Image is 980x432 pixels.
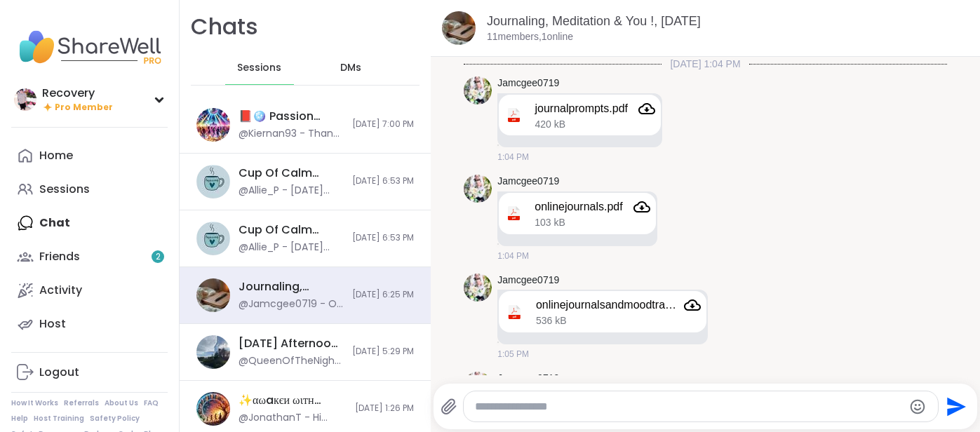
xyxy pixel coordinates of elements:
a: How It Works [11,398,58,408]
img: https://sharewell-space-live.sfo3.digitaloceanspaces.com/user-generated/3602621c-eaa5-4082-863a-9... [464,175,492,203]
div: [DATE] Afternoon Body Doublers and Chillers!, [DATE] [239,336,344,351]
span: [DATE] 6:53 PM [352,232,414,244]
div: @Allie_P - [DATE] Motivation [DATE] Positive Word Association - Choose a positive word that begin... [239,184,344,198]
span: [DATE] 5:29 PM [352,346,414,358]
textarea: Type your message [475,400,904,414]
div: @Jamcgee0719 - Of course welcome I hope u will be back next time [239,297,344,311]
span: 1:04 PM [497,151,529,163]
a: Attachment [684,297,701,313]
img: https://sharewell-space-live.sfo3.digitaloceanspaces.com/user-generated/3602621c-eaa5-4082-863a-9... [464,76,492,104]
a: Jamcgee0719 [497,76,559,90]
img: Recovery [14,88,36,111]
a: Safety Policy [90,414,140,424]
div: @QueenOfTheNight - [URL][DOMAIN_NAME] [239,354,344,368]
span: 1:04 PM [497,250,529,262]
div: @Allie_P - [DATE] Motivation [DATE] Positive Word Association - Choose a positive word that begin... [239,241,344,255]
span: 536 kB [536,315,567,327]
a: Referrals [64,398,99,408]
a: Friends2 [11,240,168,274]
div: Cup Of Calm Cafe, [DATE] [239,166,344,181]
span: Pro Member [55,102,113,114]
div: @JonathanT - Hi everyone! I just signed up for @lyssa “Awaken With Beautiful Souls” session. The ... [239,411,347,425]
a: Attachment [633,198,650,215]
a: Activity [11,274,168,307]
div: @Kiernan93 - Thank you!! [239,127,344,141]
a: Attachment [638,100,655,117]
a: FAQ [144,398,159,408]
div: Cup Of Calm Cafe, [DATE] [239,222,344,238]
span: [DATE] 1:04 PM [662,57,749,71]
div: journalprompts.pdf [535,102,628,116]
div: Sessions [39,182,90,197]
img: https://sharewell-space-live.sfo3.digitaloceanspaces.com/user-generated/3602621c-eaa5-4082-863a-9... [464,372,492,400]
div: Activity [39,283,82,298]
img: Journaling, Meditation & You !, Aug 09 [196,278,230,312]
img: Journaling, Meditation & You !, Aug 09 [442,11,476,45]
div: Home [39,148,73,163]
div: onlinejournals.pdf [535,200,622,214]
span: [DATE] 6:53 PM [352,175,414,187]
a: Jamcgee0719 [497,372,559,386]
button: Emoji picker [909,398,926,415]
img: 📕🪩 Passion Party💃🎶, Aug 09 [196,108,230,142]
span: 103 kB [535,217,565,229]
div: Friends [39,249,80,264]
h1: Chats [191,11,258,43]
a: Host Training [34,414,84,424]
div: onlinejournalsandmoodtrackers.pdf [536,298,678,312]
div: ✨αωaкєи ωιтн вєαυтιfυℓ ѕσυℓѕ✨, [DATE] [239,393,347,408]
div: Host [39,316,66,332]
a: Jamcgee0719 [497,274,559,288]
img: ShareWell Nav Logo [11,22,168,72]
button: Send [939,391,970,422]
div: 📕🪩 Passion Party💃🎶, [DATE] [239,109,344,124]
span: DMs [340,61,361,75]
a: Logout [11,356,168,389]
a: Host [11,307,168,341]
span: [DATE] 1:26 PM [355,403,414,414]
span: [DATE] 7:00 PM [352,119,414,130]
span: [DATE] 6:25 PM [352,289,414,301]
div: Recovery [42,86,113,101]
a: Sessions [11,173,168,206]
span: 2 [156,251,161,263]
img: Saturday Afternoon Body Doublers and Chillers!, Aug 09 [196,335,230,369]
a: Help [11,414,28,424]
a: Journaling, Meditation & You !, [DATE] [487,14,701,28]
div: Logout [39,365,79,380]
img: https://sharewell-space-live.sfo3.digitaloceanspaces.com/user-generated/3602621c-eaa5-4082-863a-9... [464,274,492,302]
img: Cup Of Calm Cafe, Aug 10 [196,222,230,255]
div: Journaling, Meditation & You !, [DATE] [239,279,344,295]
span: 420 kB [535,119,565,130]
a: About Us [105,398,138,408]
a: Home [11,139,168,173]
a: Jamcgee0719 [497,175,559,189]
img: ✨αωaкєи ωιтн вєαυтιfυℓ ѕσυℓѕ✨, Aug 10 [196,392,230,426]
span: Sessions [237,61,281,75]
img: Cup Of Calm Cafe, Aug 09 [196,165,230,198]
p: 11 members, 1 online [487,30,573,44]
iframe: Spotlight [372,62,383,73]
span: 1:05 PM [497,348,529,360]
